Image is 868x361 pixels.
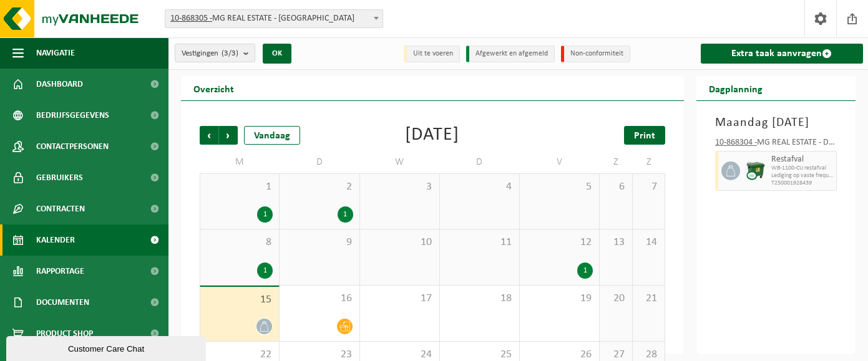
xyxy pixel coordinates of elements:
span: 2 [286,180,353,194]
span: Documenten [36,287,89,318]
span: WB-1100-CU restafval [771,165,833,172]
span: Dashboard [36,69,83,100]
span: T250001928439 [771,180,833,187]
span: 12 [526,236,593,249]
h3: Maandag [DATE] [715,113,837,132]
span: Vestigingen [182,44,238,63]
li: Afgewerkt en afgemeld [466,46,555,62]
div: Vandaag [244,126,300,145]
a: Extra taak aanvragen [701,44,863,64]
span: 14 [639,236,658,249]
span: 4 [446,180,513,194]
button: Vestigingen(3/3) [175,44,255,62]
span: 5 [526,180,593,194]
tcxspan: Call 10-868305 - via 3CX [170,14,212,23]
span: Restafval [771,155,833,165]
span: Kalender [36,224,75,256]
span: 21 [639,292,658,306]
div: MG REAL ESTATE - DEINZE [715,138,837,151]
span: Print [634,131,655,141]
span: 1 [207,180,273,194]
td: W [360,151,440,173]
span: Lediging op vaste frequentie [771,172,833,180]
span: Contracten [36,193,85,224]
span: 9 [286,236,353,249]
img: WB-1100-CU [746,161,765,180]
span: 20 [606,292,625,306]
h2: Overzicht [181,76,246,100]
div: [DATE] [405,126,459,145]
span: 18 [446,292,513,306]
span: 15 [207,293,273,307]
span: Bedrijfsgegevens [36,100,109,131]
iframe: chat widget [6,334,208,361]
span: 16 [286,292,353,306]
span: 10-868305 - MG REAL ESTATE - GENT [165,9,383,28]
div: 1 [338,206,353,223]
span: 10 [366,236,433,249]
span: 8 [207,236,273,249]
span: Gebruikers [36,162,83,193]
span: 19 [526,292,593,306]
span: 10-868305 - MG REAL ESTATE - GENT [165,10,383,27]
td: Z [600,151,632,173]
count: (3/3) [222,49,238,57]
tcxspan: Call 10-868304 - via 3CX [715,138,757,147]
div: 1 [577,262,593,279]
div: 1 [257,206,273,223]
td: M [200,151,280,173]
span: Product Shop [36,318,93,349]
span: 6 [606,180,625,194]
span: 7 [639,180,658,194]
span: Navigatie [36,37,75,69]
span: 3 [366,180,433,194]
span: 13 [606,236,625,249]
span: Rapportage [36,256,84,287]
span: 11 [446,236,513,249]
td: D [440,151,520,173]
button: OK [263,44,291,64]
span: 17 [366,292,433,306]
span: Contactpersonen [36,131,109,162]
td: V [520,151,600,173]
li: Uit te voeren [404,46,460,62]
span: Vorige [200,126,218,145]
span: Volgende [219,126,238,145]
a: Print [624,126,665,145]
div: 1 [257,262,273,279]
h2: Dagplanning [696,76,775,100]
td: D [280,151,359,173]
td: Z [633,151,665,173]
li: Non-conformiteit [561,46,630,62]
